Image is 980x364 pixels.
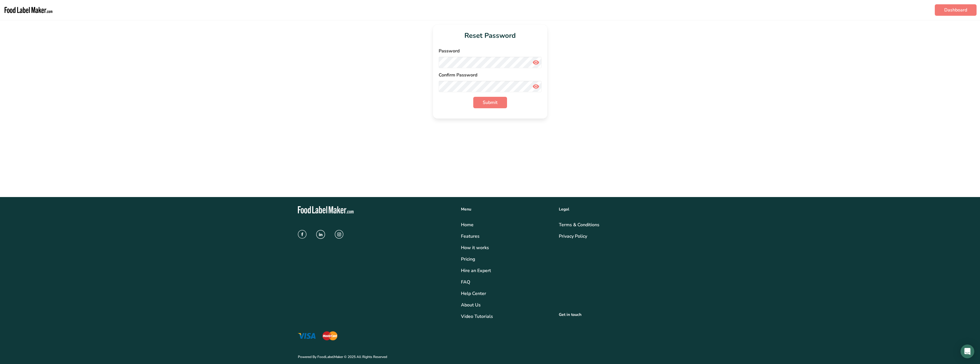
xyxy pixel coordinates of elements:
[559,206,682,212] div: Legal
[483,99,498,106] span: Submit
[559,312,682,318] div: Get in touch
[935,4,977,16] a: Dashboard
[461,233,552,240] a: Features
[3,2,54,18] img: Food Label Maker
[461,256,552,263] a: Pricing
[298,333,316,339] img: visa
[461,221,552,228] a: Home
[461,279,552,286] a: FAQ
[298,350,682,359] p: Powered By FoodLabelMaker © 2025 All Rights Reserved
[461,290,552,297] a: Help Center
[961,345,974,358] div: Open Intercom Messenger
[559,221,682,228] a: Terms & Conditions
[461,244,552,251] div: How it works
[461,313,552,320] a: Video Tutorials
[461,206,552,212] div: Menu
[461,302,552,308] a: About Us
[559,233,682,240] a: Privacy Policy
[439,48,542,54] label: Password
[439,30,542,41] h1: Reset Password
[461,267,552,274] a: Hire an Expert
[473,97,507,108] button: Submit
[439,72,542,78] label: Confirm Password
